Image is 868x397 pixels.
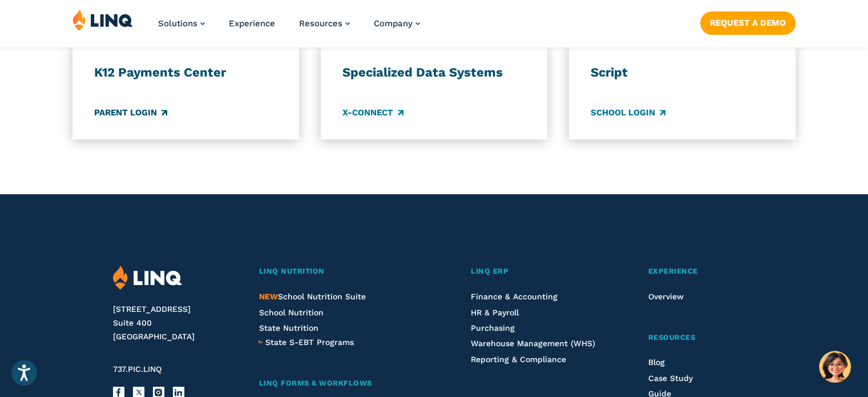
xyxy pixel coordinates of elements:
a: NEWSchool Nutrition Suite [259,292,365,301]
img: LINQ | K‑12 Software [113,266,182,290]
a: School Nutrition [259,308,323,317]
a: Blog [648,358,664,367]
span: LINQ ERP [471,267,508,275]
h3: Script [591,65,774,81]
a: HR & Payroll [471,308,519,317]
nav: Button Navigation [700,9,796,34]
a: X-Connect [342,106,403,119]
a: Purchasing [471,323,515,332]
a: LINQ Nutrition [259,266,423,278]
a: Reporting & Compliance [471,355,566,364]
h3: K12 Payments Center [94,65,277,81]
button: Hello, have a question? Let’s chat. [819,351,851,383]
span: Resources [648,333,695,342]
a: LINQ ERP [471,266,600,278]
address: [STREET_ADDRESS] Suite 400 [GEOGRAPHIC_DATA] [113,303,237,343]
a: State Nutrition [259,323,318,332]
a: State S-EBT Programs [265,336,353,348]
span: School Nutrition Suite [259,292,365,301]
span: State S-EBT Programs [265,338,353,347]
nav: Primary Navigation [158,9,420,47]
a: Finance & Accounting [471,292,558,301]
span: LINQ Forms & Workflows [259,379,372,387]
span: 737.PIC.LINQ [113,364,162,374]
img: LINQ | K‑12 Software [72,9,133,31]
a: Resources [648,332,755,344]
a: Parent Login [94,106,167,119]
a: Request a Demo [700,11,796,34]
a: Overview [648,292,683,301]
span: Resources [299,18,342,29]
a: Case Study [648,374,692,383]
span: LINQ Nutrition [259,267,324,275]
span: Company [374,18,413,29]
a: School Login [591,106,665,119]
a: Solutions [158,18,205,29]
h3: Specialized Data Systems [342,65,526,81]
a: Experience [648,266,755,278]
a: LINQ Forms & Workflows [259,378,423,390]
a: Resources [299,18,350,29]
span: Solutions [158,18,197,29]
a: Warehouse Management (WHS) [471,339,595,348]
a: Experience [229,18,275,29]
a: Company [374,18,420,29]
span: NEW [259,292,277,301]
span: Experience [648,267,697,275]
